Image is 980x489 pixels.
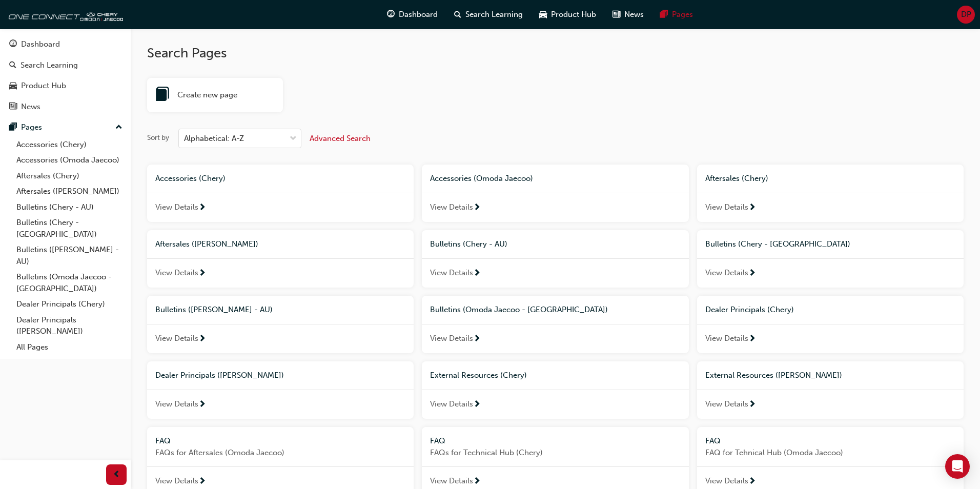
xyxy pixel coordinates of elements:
[399,9,438,21] span: Dashboard
[147,361,414,419] a: Dealer Principals ([PERSON_NAME])View Details
[748,203,756,213] span: next-icon
[4,33,127,118] button: DashboardSearch LearningProduct HubNews
[310,134,371,143] span: Advanced Search
[4,56,127,75] a: Search Learning
[9,123,17,132] span: pages-icon
[198,400,206,410] span: next-icon
[184,133,244,145] div: Alphabetical: A-Z
[473,203,481,213] span: next-icon
[5,4,123,25] img: oneconnect
[387,8,395,21] span: guage-icon
[147,296,414,353] a: Bulletins ([PERSON_NAME] - AU)View Details
[198,477,206,486] span: next-icon
[9,81,17,91] span: car-icon
[945,454,970,479] div: Open Intercom Messenger
[422,165,688,222] a: Accessories (Omoda Jaecoo)View Details
[604,4,652,25] a: news-iconNews
[748,400,756,410] span: next-icon
[9,103,17,112] span: news-icon
[705,436,721,445] span: FAQ
[430,201,473,213] span: View Details
[705,239,850,249] span: Bulletins (Chery - [GEOGRAPHIC_DATA])
[198,335,206,344] span: next-icon
[12,215,127,242] a: Bulletins (Chery - [GEOGRAPHIC_DATA])
[473,335,481,344] span: next-icon
[422,230,688,288] a: Bulletins (Chery - AU)View Details
[4,76,127,95] a: Product Hub
[612,8,620,21] span: news-icon
[473,269,481,278] span: next-icon
[12,168,127,184] a: Aftersales (Chery)
[12,152,127,168] a: Accessories (Omoda Jaecoo)
[748,477,756,486] span: next-icon
[21,38,60,50] div: Dashboard
[454,8,461,21] span: search-icon
[430,267,473,279] span: View Details
[147,78,283,113] a: book-iconCreate new page
[155,371,284,380] span: Dealer Principals ([PERSON_NAME])
[155,333,198,344] span: View Details
[115,121,122,134] span: up-icon
[147,45,964,62] h2: Search Pages
[198,203,206,213] span: next-icon
[652,4,701,25] a: pages-iconPages
[430,239,507,249] span: Bulletins (Chery - AU)
[147,165,414,222] a: Accessories (Chery)View Details
[697,165,964,222] a: Aftersales (Chery)View Details
[705,475,748,487] span: View Details
[9,61,16,70] span: search-icon
[21,80,66,92] div: Product Hub
[961,9,971,21] span: DP
[155,174,226,183] span: Accessories (Chery)
[12,296,127,312] a: Dealer Principals (Chery)
[446,4,531,25] a: search-iconSearch Learning
[430,398,473,410] span: View Details
[705,398,748,410] span: View Details
[957,6,975,24] button: DP
[705,305,794,314] span: Dealer Principals (Chery)
[705,371,842,380] span: External Resources ([PERSON_NAME])
[12,312,127,339] a: Dealer Principals ([PERSON_NAME])
[422,296,688,353] a: Bulletins (Omoda Jaecoo - [GEOGRAPHIC_DATA])View Details
[697,296,964,353] a: Dealer Principals (Chery)View Details
[21,121,42,133] div: Pages
[748,335,756,344] span: next-icon
[430,436,445,445] span: FAQ
[12,199,127,215] a: Bulletins (Chery - AU)
[155,267,198,279] span: View Details
[290,132,297,146] span: down-icon
[12,137,127,153] a: Accessories (Chery)
[705,174,768,183] span: Aftersales (Chery)
[155,475,198,487] span: View Details
[4,35,127,54] a: Dashboard
[748,269,756,278] span: next-icon
[12,339,127,355] a: All Pages
[551,9,596,21] span: Product Hub
[697,361,964,419] a: External Resources ([PERSON_NAME])View Details
[473,477,481,486] span: next-icon
[697,230,964,288] a: Bulletins (Chery - [GEOGRAPHIC_DATA])View Details
[155,88,170,103] span: book-icon
[310,129,371,148] button: Advanced Search
[9,40,17,49] span: guage-icon
[660,8,668,21] span: pages-icon
[473,400,481,410] span: next-icon
[430,333,473,344] span: View Details
[430,174,533,183] span: Accessories (Omoda Jaecoo)
[12,184,127,199] a: Aftersales ([PERSON_NAME])
[705,447,955,459] span: FAQ for Tehnical Hub (Omoda Jaecoo)
[705,201,748,213] span: View Details
[21,59,78,71] div: Search Learning
[422,361,688,419] a: External Resources (Chery)View Details
[430,305,608,314] span: Bulletins (Omoda Jaecoo - [GEOGRAPHIC_DATA])
[430,371,527,380] span: External Resources (Chery)
[155,239,258,249] span: Aftersales ([PERSON_NAME])
[155,447,405,459] span: FAQs for Aftersales (Omoda Jaecoo)
[155,436,171,445] span: FAQ
[147,230,414,288] a: Aftersales ([PERSON_NAME])View Details
[4,118,127,137] button: Pages
[531,4,604,25] a: car-iconProduct Hub
[672,9,693,21] span: Pages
